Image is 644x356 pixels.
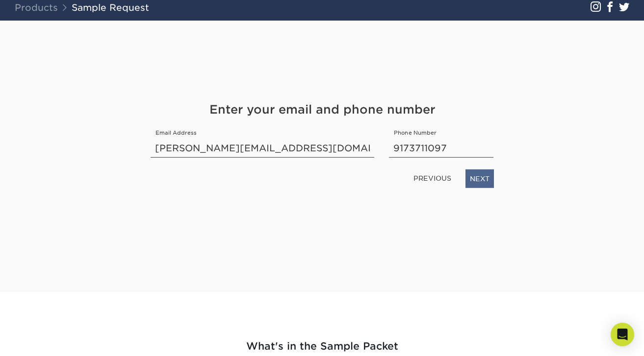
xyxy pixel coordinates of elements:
a: NEXT [465,169,494,188]
h2: What's in the Sample Packet [35,339,609,354]
iframe: Google Customer Reviews [2,326,83,353]
div: Open Intercom Messenger [611,323,634,346]
a: Sample Request [72,2,149,13]
a: PREVIOUS [410,170,455,186]
a: Products [15,2,58,13]
h4: Enter your email and phone number [151,100,494,118]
